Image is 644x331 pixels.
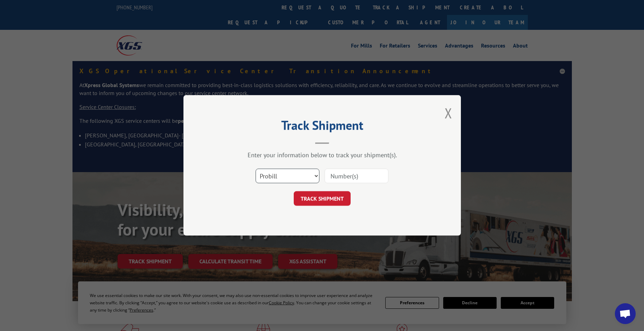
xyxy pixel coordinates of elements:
button: TRACK SHIPMENT [294,192,351,206]
a: Open chat [615,303,636,324]
input: Number(s) [325,169,388,184]
h2: Track Shipment [218,120,426,134]
div: Enter your information below to track your shipment(s). [218,151,426,159]
button: Close modal [445,104,452,122]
